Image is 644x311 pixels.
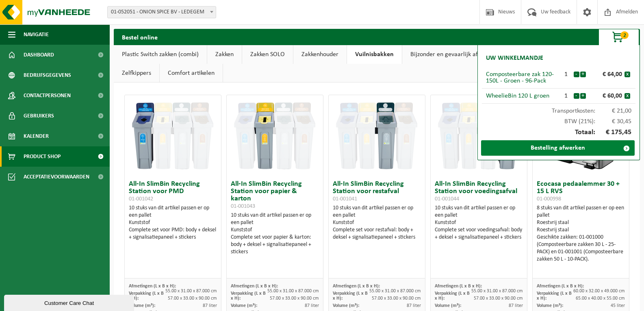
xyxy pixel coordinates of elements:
div: WheelieBin 120 L groen [486,93,559,99]
span: 01-001042 [129,196,153,202]
a: Bestelling afwerken [481,140,635,156]
div: Kunststof [129,219,217,226]
span: Verpakking (L x B x H): [231,291,266,301]
div: 1 [559,93,573,99]
div: Complete set voor papier & karton: body + deksel + signalisatiepaneel + stickers [231,234,319,256]
div: Complete set voor voedingsafval: body + deksel + signalisatiepaneel + stickers [435,226,523,241]
h3: All-In SlimBin Recycling Station voor restafval [333,181,421,202]
div: Kunststof [231,226,319,234]
button: 2 [598,29,639,45]
span: € 21,00 [595,108,632,114]
span: 55.00 x 31.00 x 87.000 cm [471,289,523,294]
img: 01-001044 [438,95,519,176]
span: 57.00 x 33.00 x 90.00 cm [474,296,523,301]
span: Volume (m³): [231,303,257,308]
span: Gebruikers [24,106,54,126]
h3: All-In SlimBin Recycling Station voor PMD [129,181,217,202]
span: Volume (m³): [129,303,155,308]
div: € 60,00 [588,93,624,99]
iframe: chat widget [4,293,136,311]
span: Dashboard [24,45,54,65]
span: Verpakking (L x B x H): [129,291,164,301]
span: € 30,45 [595,118,632,125]
span: 55.00 x 31.00 x 87.000 cm [165,289,217,294]
div: Roestvrij staal [537,219,624,226]
span: 57.00 x 33.00 x 90.00 cm [372,296,421,301]
span: 45 liter [611,303,625,308]
div: Totaal: [482,125,635,140]
img: 01-001043 [234,95,315,176]
span: Volume (m³): [537,303,563,308]
div: Composteerbare zak 120-150L - Groen - 96-Pack [486,71,559,84]
span: Navigatie [24,24,49,45]
h3: Ecocasa pedaalemmer 30 + 15 L RVS [537,181,624,202]
span: Verpakking (L x B x H): [333,291,368,301]
h3: All-In SlimBin Recycling Station voor voedingsafval [435,181,523,202]
span: 55.00 x 31.00 x 87.000 cm [267,289,319,294]
span: Contactpersonen [24,85,71,106]
div: € 64,00 [588,71,624,78]
h3: All-In SlimBin Recycling Station voor papier & karton [231,181,319,210]
a: Zakken [207,45,242,64]
h2: Uw winkelmandje [482,49,547,67]
span: 87 liter [305,303,319,308]
img: 01-001041 [336,95,417,176]
span: Afmetingen (L x B x H): [333,284,380,289]
div: Geschikte zakken: 01-001000 (Composteerbare zakken 30 L - 25-PACK) en 01-001001 (Composteerbare z... [537,234,624,263]
a: Vuilnisbakken [347,45,402,64]
span: Verpakking (L x B x H): [537,291,572,301]
div: 10 stuks van dit artikel passen er op een pallet [333,204,421,241]
div: Kunststof [333,219,421,226]
a: Bijzonder en gevaarlijk afval [402,45,494,64]
span: 55.00 x 31.00 x 87.000 cm [369,289,421,294]
span: 60.00 x 32.00 x 49.000 cm [573,289,625,294]
button: + [580,93,586,99]
span: 65.00 x 40.00 x 55.00 cm [576,296,625,301]
a: Comfort artikelen [160,64,223,83]
span: 87 liter [203,303,217,308]
div: 10 stuks van dit artikel passen er op een pallet [231,212,319,256]
div: 1 [559,71,573,78]
span: Volume (m³): [333,303,359,308]
span: Afmetingen (L x B x H): [231,284,278,289]
div: 10 stuks van dit artikel passen er op een pallet [435,204,523,241]
span: 01-001041 [333,196,357,202]
div: Complete set voor PMD: body + deksel + signalisatiepaneel + stickers [129,226,217,241]
button: x [624,72,630,77]
div: Kunststof [435,219,523,226]
button: - [574,72,579,77]
span: 01-001043 [231,203,255,209]
a: Zelfkippers [114,64,159,83]
a: Zakkenhouder [293,45,347,64]
div: Transportkosten: [482,104,635,114]
span: 87 liter [407,303,421,308]
a: Zakken SOLO [242,45,293,64]
span: Verpakking (L x B x H): [435,291,470,301]
span: Afmetingen (L x B x H): [435,284,482,289]
span: 57.00 x 33.00 x 90.00 cm [168,296,217,301]
button: x [624,93,630,99]
span: Volume (m³): [435,303,461,308]
span: Product Shop [24,146,61,167]
span: 2 [620,31,629,39]
div: Roestvrij staal [537,226,624,234]
span: 01-052051 - ONION SPICE BV - LEDEGEM [108,7,216,18]
div: 8 stuks van dit artikel passen er op een pallet [537,204,624,263]
span: 57.00 x 33.00 x 90.00 cm [270,296,319,301]
span: 01-001044 [435,196,459,202]
span: 01-052051 - ONION SPICE BV - LEDEGEM [107,6,216,18]
div: Complete set voor restafval: body + deksel + signalisatiepaneel + stickers [333,226,421,241]
button: + [580,72,586,77]
img: 01-001042 [132,95,213,176]
span: Bedrijfsgegevens [24,65,71,85]
span: € 175,45 [595,129,632,136]
span: Afmetingen (L x B x H): [129,284,176,289]
button: - [574,93,579,99]
span: 87 liter [509,303,523,308]
div: BTW (21%): [482,114,635,125]
span: Afmetingen (L x B x H): [537,284,584,289]
h2: Bestel online [114,29,166,45]
a: Plastic Switch zakken (combi) [114,45,207,64]
div: 10 stuks van dit artikel passen er op een pallet [129,204,217,241]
